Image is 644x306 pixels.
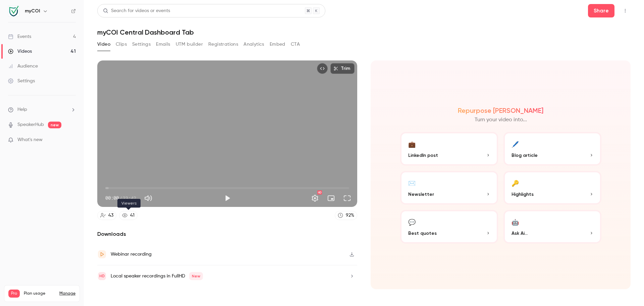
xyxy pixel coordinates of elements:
[142,191,155,205] button: Mute
[408,178,416,188] div: ✉️
[324,191,338,205] button: Turn on miniplayer
[400,210,498,244] button: 💬Best quotes
[512,217,519,227] div: 🤖
[346,212,354,219] div: 92 %
[97,39,110,50] button: Video
[408,139,416,149] div: 💼
[8,6,19,16] img: myCOI
[97,28,631,36] h1: myCOI Central Dashboard Tab
[111,272,203,280] div: Local speaker recordings in FullHD
[458,106,543,115] h2: Repurpose [PERSON_NAME]
[97,211,116,220] a: 43
[105,194,119,202] span: 00:00
[408,217,416,227] div: 💬
[59,291,75,296] a: Manage
[208,39,238,50] button: Registrations
[270,39,285,50] button: Embed
[8,48,32,55] div: Videos
[48,122,61,128] span: new
[400,171,498,205] button: ✉️Newsletter
[512,139,519,149] div: 🖊️
[8,106,76,113] li: help-dropdown-opener
[24,291,55,296] span: Plan usage
[512,178,519,188] div: 🔑
[119,211,138,220] a: 41
[588,4,614,17] button: Share
[111,250,152,258] div: Webinar recording
[103,7,170,14] div: Search for videos or events
[156,39,170,50] button: Emails
[8,290,20,298] span: Pro
[25,8,40,14] h6: myCOI
[408,191,434,198] span: Newsletter
[97,230,357,238] h2: Downloads
[503,171,601,205] button: 🔑Highlights
[512,230,528,237] span: Ask Ai...
[108,212,113,219] div: 43
[400,132,498,166] button: 💼LinkedIn post
[512,152,538,159] span: Blog article
[105,194,136,202] div: 00:00
[189,272,203,280] span: New
[221,191,234,205] button: Play
[335,211,357,220] a: 92%
[317,190,322,194] div: HD
[317,63,328,74] button: Embed video
[176,39,203,50] button: UTM builder
[17,136,43,143] span: What's new
[123,194,136,202] span: 23:42
[340,191,354,205] button: Full screen
[130,212,135,219] div: 41
[119,194,122,202] span: /
[408,230,437,237] span: Best quotes
[116,39,127,50] button: Clips
[620,5,631,16] button: Top Bar Actions
[17,106,27,113] span: Help
[475,116,527,124] p: Turn your video into...
[17,121,44,128] a: SpeakerHub
[132,39,151,50] button: Settings
[512,191,534,198] span: Highlights
[244,39,264,50] button: Analytics
[308,191,322,205] button: Settings
[8,78,35,84] div: Settings
[8,33,31,40] div: Events
[8,63,38,70] div: Audience
[291,39,300,50] button: CTA
[330,63,355,74] button: Trim
[408,152,438,159] span: LinkedIn post
[503,210,601,244] button: 🤖Ask Ai...
[503,132,601,166] button: 🖊️Blog article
